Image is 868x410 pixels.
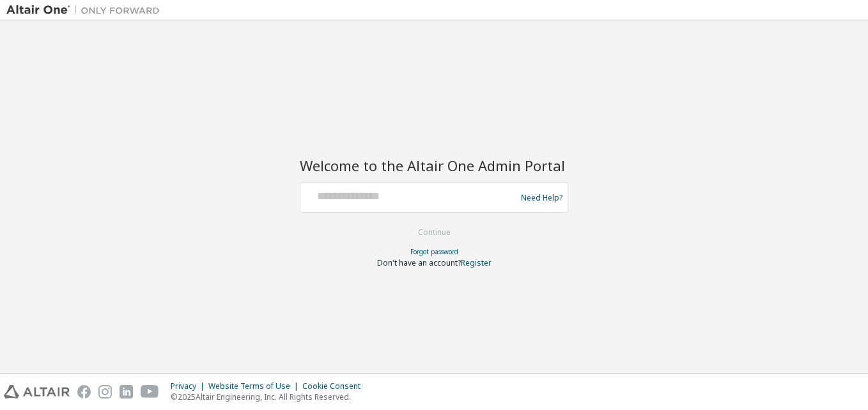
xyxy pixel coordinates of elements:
p: © 2025 Altair Engineering, Inc. All Rights Reserved. [171,391,368,402]
div: Cookie Consent [302,381,368,391]
div: Privacy [171,381,208,391]
img: Altair One [6,4,166,17]
img: altair_logo.svg [4,385,70,399]
span: Don't have an account? [377,257,461,268]
img: instagram.svg [98,385,112,399]
a: Need Help? [521,197,562,198]
h2: Welcome to the Altair One Admin Portal [300,156,568,174]
img: facebook.svg [77,385,91,399]
img: linkedin.svg [120,385,133,399]
a: Forgot password [410,247,458,256]
div: Website Terms of Use [208,381,302,391]
img: youtube.svg [141,385,159,399]
a: Register [461,257,492,268]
